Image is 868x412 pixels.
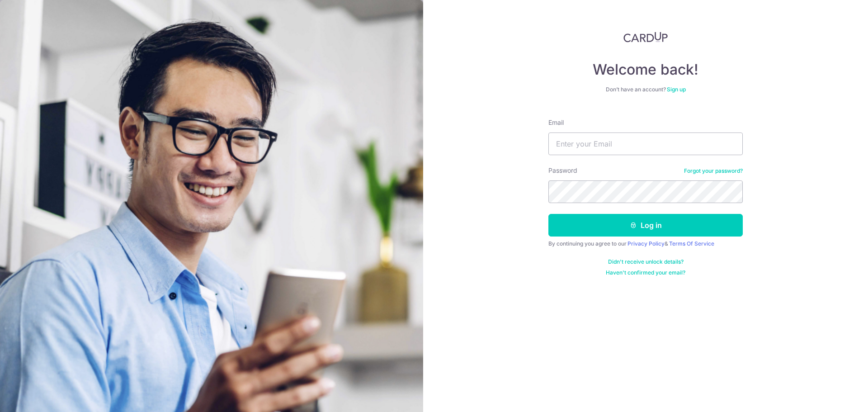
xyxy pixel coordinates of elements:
[667,86,686,93] a: Sign up
[627,240,665,247] a: Privacy Policy
[684,167,743,175] a: Forgot your password?
[623,32,668,43] img: CardUp Logo
[548,118,564,127] label: Email
[608,258,684,265] a: Didn't receive unlock details?
[669,240,714,247] a: Terms Of Service
[548,166,577,175] label: Password
[548,86,743,93] div: Don’t have an account?
[548,214,743,237] button: Log in
[548,240,743,247] div: By continuing you agree to our &
[548,133,743,155] input: Enter your Email
[606,269,685,276] a: Haven't confirmed your email?
[548,61,743,79] h4: Welcome back!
